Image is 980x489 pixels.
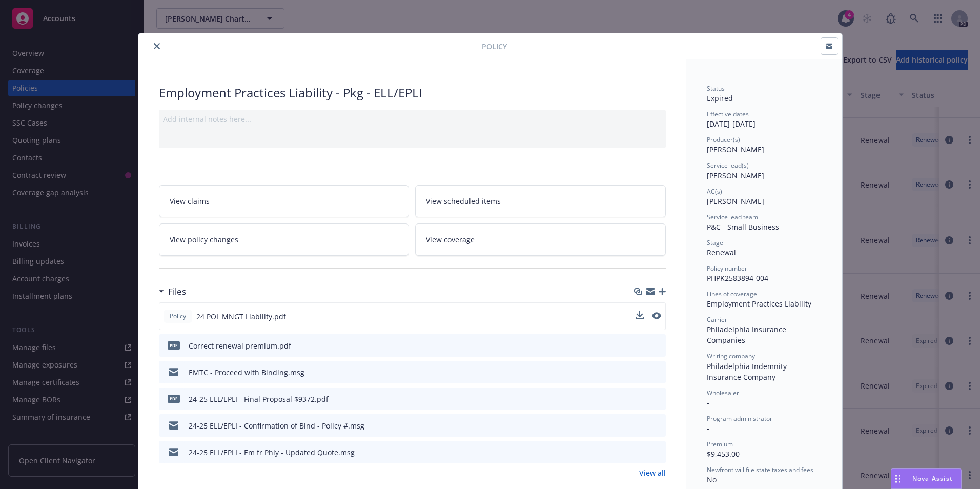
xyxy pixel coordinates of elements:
span: Newfront will file state taxes and fees [707,465,813,474]
span: - [707,423,709,433]
span: Effective dates [707,110,749,118]
span: View claims [170,196,210,207]
span: Policy [482,41,507,52]
span: [PERSON_NAME] [707,171,764,180]
a: View coverage [415,223,666,256]
span: Service lead team [707,213,758,221]
button: download file [636,311,644,319]
span: No [707,475,717,484]
span: Writing company [707,352,755,360]
span: Renewal [707,248,736,257]
button: download file [636,340,644,351]
span: Wholesaler [707,389,739,397]
h3: Files [168,285,186,298]
a: View all [639,467,666,478]
span: Policy number [707,264,747,273]
span: Status [707,84,725,93]
div: 24-25 ELL/EPLI - Final Proposal $9372.pdf [189,394,329,404]
span: View coverage [426,234,475,245]
button: download file [636,447,644,458]
span: PHPK2583894-004 [707,273,768,283]
span: 24 POL MNGT Liability.pdf [196,311,286,322]
a: View policy changes [159,223,410,256]
span: P&C - Small Business [707,222,779,232]
span: Policy [168,312,188,321]
a: View scheduled items [415,185,666,217]
span: Nova Assist [912,474,953,483]
span: pdf [168,395,180,402]
span: Premium [707,440,733,449]
div: Drag to move [891,469,904,488]
button: download file [636,367,644,378]
button: preview file [652,340,662,351]
button: Nova Assist [891,468,962,489]
span: Stage [707,238,723,247]
span: Service lead(s) [707,161,749,170]
button: preview file [652,311,661,322]
div: 24-25 ELL/EPLI - Em fr Phly - Updated Quote.msg [189,447,355,458]
div: Correct renewal premium.pdf [189,340,291,351]
span: Lines of coverage [707,290,757,298]
button: preview file [652,367,662,378]
span: Expired [707,93,733,103]
span: - [707,398,709,407]
button: preview file [652,312,661,319]
button: preview file [652,394,662,404]
span: $9,453.00 [707,449,740,459]
span: AC(s) [707,187,722,196]
button: preview file [652,420,662,431]
span: Carrier [707,315,727,324]
div: 24-25 ELL/EPLI - Confirmation of Bind - Policy #.msg [189,420,364,431]
div: Employment Practices Liability - Pkg - ELL/EPLI [159,84,666,101]
span: View scheduled items [426,196,501,207]
span: Philadelphia Indemnity Insurance Company [707,361,789,382]
span: Producer(s) [707,135,740,144]
span: View policy changes [170,234,238,245]
button: download file [636,394,644,404]
span: Program administrator [707,414,772,423]
button: preview file [652,447,662,458]
div: Add internal notes here... [163,114,662,125]
span: [PERSON_NAME] [707,196,764,206]
span: [PERSON_NAME] [707,145,764,154]
span: pdf [168,341,180,349]
span: Employment Practices Liability [707,299,811,309]
button: download file [636,420,644,431]
span: Philadelphia Insurance Companies [707,324,788,345]
button: close [151,40,163,52]
div: [DATE] - [DATE] [707,110,822,129]
div: Files [159,285,186,298]
a: View claims [159,185,410,217]
div: EMTC - Proceed with Binding.msg [189,367,304,378]
button: download file [636,311,644,322]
